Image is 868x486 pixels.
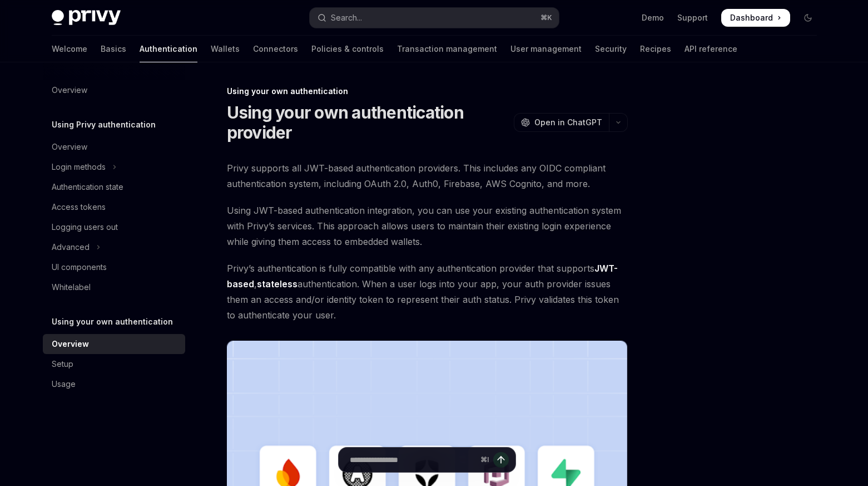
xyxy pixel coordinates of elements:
[52,10,121,26] img: dark logo
[43,354,185,374] a: Setup
[52,36,87,62] a: Welcome
[43,277,185,297] a: Whitelabel
[211,36,240,62] a: Wallets
[43,177,185,197] a: Authentication state
[331,11,362,24] div: Search...
[595,36,627,62] a: Security
[642,12,664,23] a: Demo
[534,117,602,128] span: Open in ChatGPT
[52,240,90,254] div: Advanced
[310,8,559,28] button: Open search
[514,113,609,132] button: Open in ChatGPT
[685,36,737,62] a: API reference
[43,217,185,237] a: Logging users out
[52,160,106,174] div: Login methods
[52,220,118,234] div: Logging users out
[140,36,197,62] a: Authentication
[227,86,628,97] div: Using your own authentication
[52,281,91,294] div: Whitelabel
[227,160,628,192] span: Privy supports all JWT-based authentication providers. This includes any OIDC compliant authentic...
[397,36,497,62] a: Transaction management
[52,357,73,371] div: Setup
[677,12,708,23] a: Support
[721,9,790,27] a: Dashboard
[311,36,384,62] a: Policies & controls
[52,200,106,214] div: Access tokens
[493,452,509,468] button: Send message
[101,36,126,62] a: Basics
[253,36,298,62] a: Connectors
[43,80,185,100] a: Overview
[52,180,123,194] div: Authentication state
[510,36,582,62] a: User management
[43,197,185,217] a: Access tokens
[52,315,173,328] h5: Using your own authentication
[52,140,87,154] div: Overview
[227,102,509,143] h1: Using your own authentication provider
[640,36,671,62] a: Recipes
[730,12,773,23] span: Dashboard
[257,278,297,290] a: stateless
[43,137,185,157] a: Overview
[52,118,156,131] h5: Using Privy authentication
[227,203,628,249] span: Using JWT-based authentication integration, you can use your existing authentication system with ...
[52,337,89,351] div: Overview
[43,334,185,354] a: Overview
[43,157,185,177] button: Toggle Login methods section
[799,9,817,27] button: Toggle dark mode
[52,261,107,274] div: UI components
[43,257,185,277] a: UI components
[52,377,76,391] div: Usage
[350,448,476,472] input: Ask a question...
[43,237,185,257] button: Toggle Advanced section
[43,374,185,394] a: Usage
[540,13,552,22] span: ⌘ K
[52,84,87,97] div: Overview
[227,261,628,323] span: Privy’s authentication is fully compatible with any authentication provider that supports , authe...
